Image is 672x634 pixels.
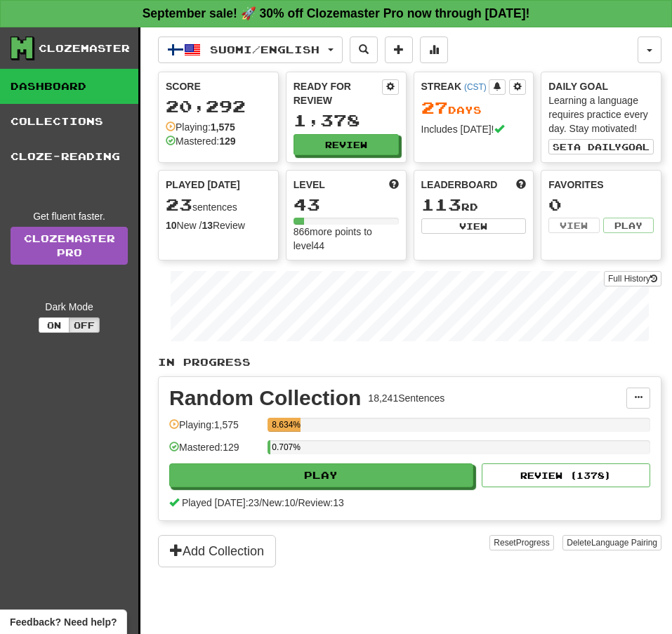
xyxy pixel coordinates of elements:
[169,418,261,441] div: Playing: 1,575
[166,218,271,232] div: New / Review
[516,178,526,192] span: This week in points, UTC
[548,178,654,192] div: Favorites
[166,196,271,214] div: sentences
[11,209,128,223] div: Get fluent faster.
[421,178,498,192] span: Leaderboard
[294,196,399,213] div: 43
[294,112,399,129] div: 1,378
[604,271,661,286] button: Full History
[350,37,378,63] button: Search sentences
[169,463,473,487] button: Play
[421,194,461,214] span: 113
[39,317,70,333] button: On
[166,79,271,93] div: Score
[294,134,399,155] button: Review
[166,120,235,134] div: Playing:
[262,497,295,508] span: New: 10
[421,98,448,117] span: 27
[421,99,527,117] div: Day s
[548,93,654,136] div: Learning a language requires practice every day. Stay motivated!
[591,538,657,548] span: Language Pairing
[294,79,382,107] div: Ready for Review
[603,218,654,233] button: Play
[166,98,271,115] div: 20,292
[143,6,530,20] strong: September sale! 🚀 30% off Clozemaster Pro now through [DATE]!
[420,37,448,63] button: More stats
[219,136,235,147] strong: 129
[158,355,661,369] p: In Progress
[548,218,599,233] button: View
[482,463,650,487] button: Review (1378)
[464,82,487,92] a: (CST)
[421,218,527,234] button: View
[10,615,117,629] span: Open feedback widget
[11,227,128,265] a: ClozemasterPro
[548,139,654,154] button: Seta dailygoal
[272,418,301,432] div: 8.634%
[294,225,399,253] div: 866 more points to level 44
[166,194,192,214] span: 23
[182,497,259,508] span: Played [DATE]: 23
[296,497,298,508] span: /
[259,497,262,508] span: /
[210,44,319,55] span: Suomi / English
[548,196,654,213] div: 0
[421,79,489,93] div: Streak
[166,134,236,148] div: Mastered:
[169,388,361,409] div: Random Collection
[389,178,399,192] span: Score more points to level up
[489,535,553,550] button: ResetProgress
[421,196,527,214] div: rd
[548,79,654,93] div: Daily Goal
[166,220,177,231] strong: 10
[368,391,444,405] div: 18,241 Sentences
[211,121,235,133] strong: 1,575
[516,538,550,548] span: Progress
[169,440,261,463] div: Mastered: 129
[421,122,527,136] div: Includes [DATE]!
[294,178,325,192] span: Level
[69,317,100,333] button: Off
[158,37,343,63] button: Suomi/English
[562,535,661,550] button: DeleteLanguage Pairing
[202,220,213,231] strong: 13
[166,178,240,192] span: Played [DATE]
[39,41,130,55] div: Clozemaster
[158,535,276,567] button: Add Collection
[11,300,128,314] div: Dark Mode
[385,37,413,63] button: Add sentence to collection
[574,142,621,152] span: a daily
[298,497,343,508] span: Review: 13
